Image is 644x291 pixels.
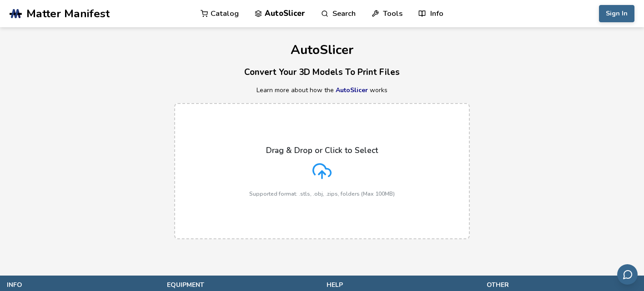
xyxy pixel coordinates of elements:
[167,280,318,290] p: equipment
[249,191,395,197] p: Supported format: .stls, .obj, .zips, folders (Max 100MB)
[26,7,110,20] span: Matter Manifest
[487,280,638,290] p: other
[617,264,638,285] button: Send feedback via email
[327,280,478,290] p: help
[7,280,158,290] p: info
[336,86,368,94] a: AutoSlicer
[266,146,378,155] p: Drag & Drop or Click to Select
[599,5,634,22] button: Sign In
